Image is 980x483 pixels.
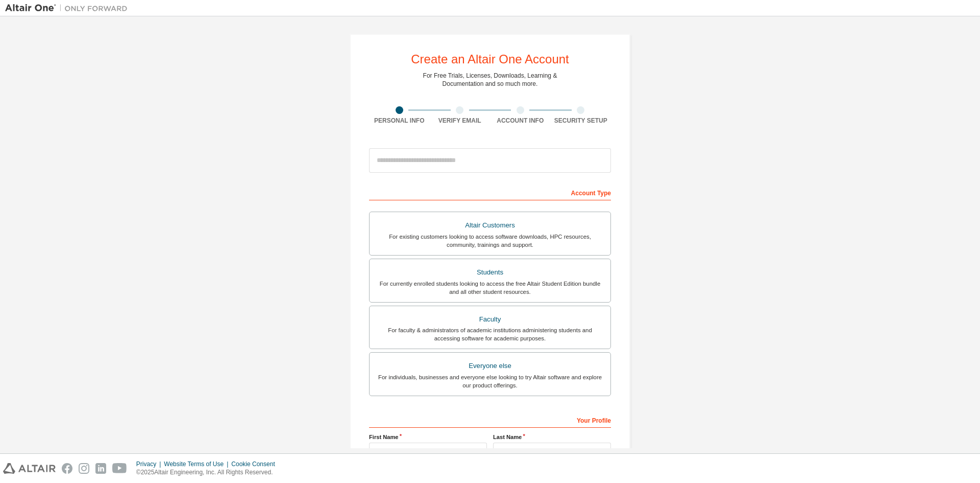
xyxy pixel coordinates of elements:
img: youtube.svg [112,463,127,474]
img: Altair One [5,3,133,13]
div: For existing customers looking to access software downloads, HPC resources, community, trainings ... [376,233,604,249]
div: Personal Info [369,117,430,125]
div: Everyone else [376,359,604,373]
div: Website Terms of Use [164,460,231,468]
div: Privacy [136,460,164,468]
div: Create an Altair One Account [411,53,569,65]
label: Last Name [493,433,611,441]
img: linkedin.svg [95,463,106,474]
div: Altair Customers [376,218,604,233]
label: First Name [369,433,487,441]
div: For faculty & administrators of academic institutions administering students and accessing softwa... [376,326,604,342]
img: altair_logo.svg [3,463,56,474]
img: facebook.svg [62,463,72,474]
div: For currently enrolled students looking to access the free Altair Student Edition bundle and all ... [376,280,604,296]
div: Account Type [369,184,611,200]
div: Students [376,265,604,280]
div: Cookie Consent [231,460,281,468]
div: For individuals, businesses and everyone else looking to try Altair software and explore our prod... [376,373,604,389]
div: Your Profile [369,411,611,428]
div: For Free Trials, Licenses, Downloads, Learning & Documentation and so much more. [423,72,557,88]
div: Account Info [490,117,551,125]
div: Verify Email [430,117,491,125]
p: © 2025 Altair Engineering, Inc. All Rights Reserved. [136,468,281,477]
img: instagram.svg [79,463,89,474]
div: Faculty [376,312,604,327]
div: Security Setup [551,117,611,125]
